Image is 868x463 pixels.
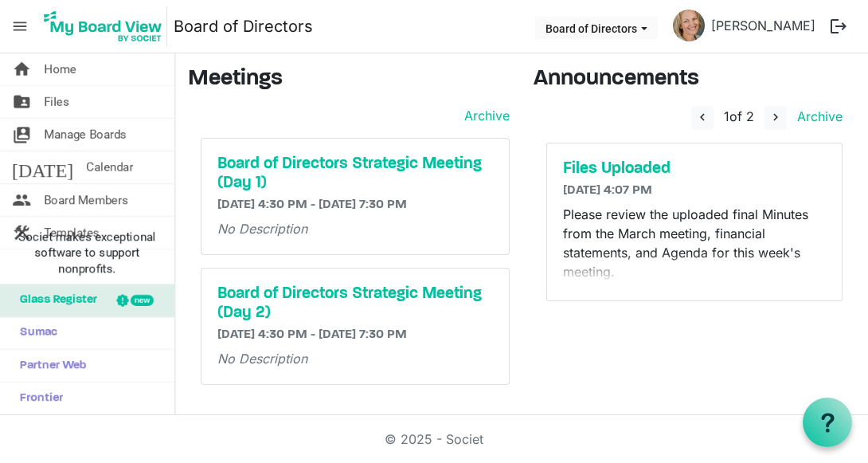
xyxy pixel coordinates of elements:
h6: [DATE] 4:30 PM - [DATE] 7:30 PM [217,198,493,213]
span: Frontier [12,383,63,414]
button: logout [822,10,855,43]
button: navigate_next [764,106,787,130]
span: menu [5,11,35,41]
h3: Meetings [188,66,510,93]
span: 1 [724,108,729,124]
a: My Board View Logo [39,6,174,46]
a: [PERSON_NAME] [705,10,822,41]
span: navigate_next [768,110,783,124]
span: Home [44,53,76,85]
p: No Description [217,349,493,368]
span: switch_account [12,119,31,151]
span: home [12,53,31,85]
h6: [DATE] 4:30 PM - [DATE] 7:30 PM [217,328,493,343]
span: Manage Boards [44,119,127,151]
span: Files [44,86,69,118]
img: MrdfvEaX0q9_Q39n5ZRc2U0fWUnZOhzmL3BWSnSnh_8sDvUf5E4N0dgoahlv0_aGPKbEk6wxSiXvgrV0S65BXQ_thumb.png [673,10,705,41]
span: construction [12,217,31,249]
span: Templates [44,217,100,249]
a: Archive [458,106,510,125]
span: Sumac [12,317,57,349]
a: © 2025 - Societ [385,431,483,447]
span: [DATE] 4:07 PM [563,184,652,197]
span: Glass Register [12,284,97,316]
h3: Announcements [534,66,855,93]
span: people [12,184,31,216]
span: Societ makes exceptional software to support nonprofits. [7,229,167,277]
span: Calendar [86,151,133,183]
span: Partner Web [12,350,87,382]
span: folder_shared [12,86,31,118]
div: new [131,295,154,306]
span: navigate_before [695,110,710,124]
button: navigate_before [691,106,714,130]
a: Board of Directors [174,10,313,42]
span: [DATE] [12,151,73,183]
span: Board Members [44,184,128,216]
p: No Description [217,219,493,238]
img: My Board View Logo [39,6,167,46]
a: Files Uploaded [563,159,826,179]
a: Board of Directors Strategic Meeting (Day 2) [217,284,493,323]
span: of 2 [724,108,754,124]
button: Board of Directors dropdownbutton [535,17,658,39]
a: Board of Directors Strategic Meeting (Day 1) [217,155,493,193]
p: Please review the uploaded final Minutes from the March meeting, financial statements, and Agenda... [563,205,826,281]
a: Archive [791,108,843,124]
